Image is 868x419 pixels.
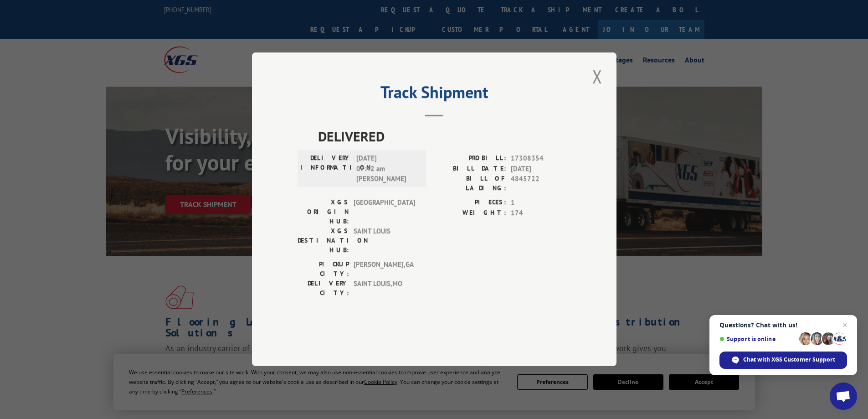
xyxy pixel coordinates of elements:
[511,164,571,174] span: [DATE]
[354,198,415,227] span: [GEOGRAPHIC_DATA]
[743,356,835,364] span: Chat with XGS Customer Support
[434,174,506,193] label: BILL OF LADING:
[300,154,352,185] label: DELIVERY INFORMATION:
[511,154,571,164] span: 17308354
[298,260,349,279] label: PICKUP CITY:
[354,227,415,255] span: SAINT LOUIS
[354,260,415,279] span: [PERSON_NAME] , GA
[354,279,415,298] span: SAINT LOUIS , MO
[318,126,571,147] span: DELIVERED
[719,321,847,329] span: Questions? Chat with us!
[298,227,349,255] label: XGS DESTINATION HUB:
[511,198,571,208] span: 1
[298,86,571,103] h2: Track Shipment
[356,154,418,185] span: [DATE] 07:42 am [PERSON_NAME]
[298,198,349,227] label: XGS ORIGIN HUB:
[434,198,506,208] label: PIECES:
[590,64,605,89] button: Close modal
[830,383,857,410] a: Open chat
[298,279,349,298] label: DELIVERY CITY:
[511,208,571,218] span: 174
[434,208,506,218] label: WEIGHT:
[719,336,796,342] span: Support is online
[719,352,847,369] span: Chat with XGS Customer Support
[434,164,506,174] label: BILL DATE:
[434,154,506,164] label: PROBILL:
[511,174,571,193] span: 4845722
